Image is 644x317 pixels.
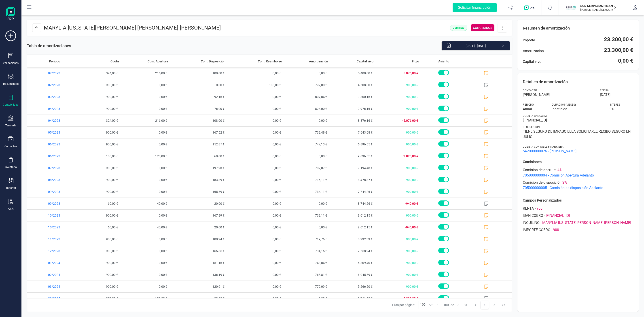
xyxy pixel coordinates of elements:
[284,162,330,174] span: 702,07 €
[523,227,550,233] span: IMPORTE COBRO
[75,233,121,245] span: 900,00 €
[523,114,547,118] span: Cuenta bancaria
[330,115,375,126] span: 8.376,16 €
[227,233,284,245] span: 0,00 €
[546,213,570,218] span: [FINANCIAL_ID]
[523,167,557,173] span: Comisión de apertura
[180,25,221,31] span: [PERSON_NAME]
[524,5,536,10] img: Logo de OPS
[170,269,227,281] span: 136,19 €
[330,186,375,198] span: 7.744,26 €
[604,36,633,43] span: 23.300,00 €
[523,206,633,211] div: -
[3,61,19,65] div: Validaciones
[170,79,227,91] span: 0,00 €
[3,82,19,86] div: Documentos
[523,159,633,165] p: Comisiones
[284,103,330,115] span: 824,00 €
[330,233,375,245] span: 8.292,39 €
[375,293,421,304] span: -4.230,00 €
[284,198,330,209] span: 0,00 €
[75,210,121,221] span: 900,00 €
[412,59,419,64] span: Flujo
[330,162,375,174] span: 9.194,48 €
[330,281,375,292] span: 5.266,50 €
[227,174,284,186] span: 0,00 €
[618,57,633,64] span: 0,00 €
[75,91,121,103] span: 900,00 €
[453,26,464,30] span: Completo
[121,127,170,138] span: 0,00 €
[610,106,633,112] span: 0 %
[284,233,330,245] span: 719,76 €
[284,281,330,292] span: 779,09 €
[227,210,284,221] span: 0,00 €
[121,79,170,91] span: 0,00 €
[170,210,227,221] span: 167,89 €
[3,103,19,106] div: Contabilidad
[6,7,15,21] img: Logo Finanedi
[284,210,330,221] span: 732,11 €
[227,186,284,198] span: 0,00 €
[330,138,375,150] span: 6.896,55 €
[27,174,75,186] span: 08/2023
[375,174,421,186] span: 900,00 €
[330,210,375,221] span: 8.012,15 €
[75,269,121,281] span: 900,00 €
[375,198,421,209] span: -940,00 €
[330,79,375,91] span: 4.608,00 €
[110,59,119,64] span: Cuota
[121,233,170,245] span: 0,00 €
[523,213,633,218] div: -
[453,3,497,12] div: Solicitar financiación
[170,91,227,103] span: 92,16 €
[375,233,421,245] span: 900,00 €
[562,180,567,185] span: 2 %
[121,210,170,221] span: 0,00 €
[443,303,449,307] span: 100
[27,269,75,281] span: 02/2024
[330,67,375,79] span: 5.400,00 €
[148,59,168,64] span: Com. Apertura
[523,213,543,218] span: IBAN COBRO
[375,103,421,115] span: 900,00 €
[27,281,75,292] span: 03/2024
[566,3,576,13] img: SC
[284,245,330,257] span: 734,15 €
[27,115,75,126] span: 04/2023
[170,293,227,304] span: 90,00 €
[284,127,330,138] span: 732,48 €
[170,162,227,174] span: 197,93 €
[227,245,284,257] span: 0,00 €
[121,174,170,186] span: 0,00 €
[375,221,421,233] span: -940,00 €
[284,174,330,186] span: 716,11 €
[523,59,541,64] span: Capital vivo
[170,150,227,162] span: 60,00 €
[121,198,170,209] span: 40,00 €
[75,115,121,126] span: 324,00 €
[75,162,121,174] span: 900,00 €
[523,38,535,43] span: Importe
[170,138,227,150] span: 152,87 €
[523,185,633,191] span: 705000000005 - Comisión de disposición Adelanto
[75,221,121,233] span: 60,00 €
[27,221,75,233] span: 10/2023
[330,198,375,209] span: 8.744,26 €
[330,293,375,304] span: 9.766,50 €
[284,269,330,281] span: 763,81 €
[564,0,621,15] button: SCSCD SERVICIOS FINANCIEROS SL[PERSON_NAME][DEMOGRAPHIC_DATA][DEMOGRAPHIC_DATA]
[75,257,121,269] span: 900,00 €
[481,301,489,309] button: Page 1
[330,103,375,115] span: 2.976,16 €
[330,174,375,186] span: 8.478,37 €
[553,227,559,233] span: 900
[27,127,75,138] span: 05/2023
[27,150,75,162] span: 06/2023
[121,269,170,281] span: 0,00 €
[471,301,480,309] button: Previous Page
[375,115,421,126] span: -5.076,00 €
[121,245,170,257] span: 0,00 €
[201,59,225,64] span: Com. Disposición
[227,67,284,79] span: 0,00 €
